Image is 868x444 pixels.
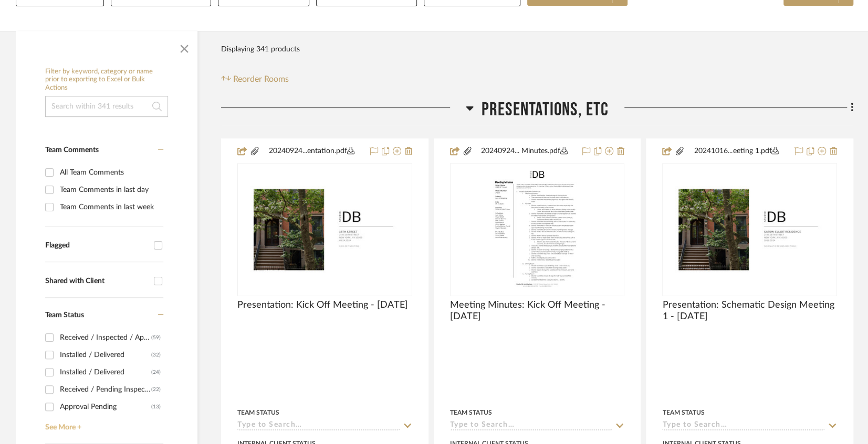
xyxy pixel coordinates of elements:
[45,241,149,250] div: Flagged
[60,364,151,381] div: Installed / Delivered
[151,329,161,346] div: (59)
[482,99,609,121] span: Presentations, ETC
[45,311,84,319] span: Team Status
[260,145,363,158] button: 20240924...entation.pdf
[174,36,195,57] button: Close
[221,39,300,60] div: Displaying 341 products
[45,96,168,117] input: Search within 341 results
[60,181,161,198] div: Team Comments in last day
[450,299,625,322] span: Meeting Minutes: Kick Off Meeting - [DATE]
[151,364,161,381] div: (24)
[233,73,289,85] span: Reorder Rooms
[60,398,151,415] div: Approval Pending
[45,68,168,92] h6: Filter by keyword, category or name prior to exporting to Excel or Bulk Actions
[238,174,411,285] img: Presentation: Kick Off Meeting - 09.24.2024
[487,164,588,295] img: Meeting Minutes: Kick Off Meeting - 09.24.2024
[663,174,836,285] img: Presentation: Schematic Design Meeting 1 - 10.16.2024
[450,421,612,431] input: Type to Search…
[60,329,151,346] div: Received / Inspected / Approved
[45,146,99,154] span: Team Comments
[151,346,161,363] div: (32)
[662,408,704,417] div: Team Status
[60,346,151,363] div: Installed / Delivered
[151,398,161,415] div: (13)
[473,145,576,158] button: 20240924... Minutes.pdf
[685,145,788,158] button: 20241016...eeting 1.pdf
[60,199,161,215] div: Team Comments in last week
[237,408,279,417] div: Team Status
[60,164,161,181] div: All Team Comments
[662,299,837,322] span: Presentation: Schematic Design Meeting 1 - [DATE]
[237,421,400,431] input: Type to Search…
[237,299,408,311] span: Presentation: Kick Off Meeting - [DATE]
[662,421,824,431] input: Type to Search…
[151,381,161,398] div: (22)
[60,381,151,398] div: Received / Pending Inspection
[221,73,289,85] button: Reorder Rooms
[45,277,149,286] div: Shared with Client
[43,415,163,432] a: See More +
[450,408,492,417] div: Team Status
